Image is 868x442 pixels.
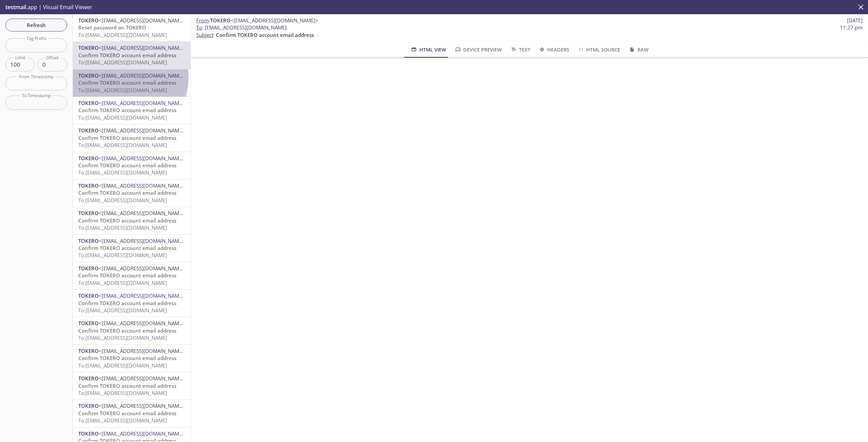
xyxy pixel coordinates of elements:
span: To: [EMAIL_ADDRESS][DOMAIN_NAME] [78,334,167,341]
span: <[EMAIL_ADDRESS][DOMAIN_NAME]> [99,402,186,409]
span: To: [EMAIL_ADDRESS][DOMAIN_NAME] [78,224,167,231]
p: : [196,24,863,39]
div: TOKERO<[EMAIL_ADDRESS][DOMAIN_NAME]>Confirm TOKERO account email addressTo:[EMAIL_ADDRESS][DOMAIN... [73,290,191,317]
span: <[EMAIL_ADDRESS][DOMAIN_NAME]> [99,127,186,134]
span: Subject [196,31,213,38]
span: <[EMAIL_ADDRESS][DOMAIN_NAME]> [99,155,186,162]
span: To [196,24,202,31]
span: TOKERO [78,210,99,216]
span: [DATE] [847,17,863,24]
span: <[EMAIL_ADDRESS][DOMAIN_NAME]> [99,237,186,244]
span: <[EMAIL_ADDRESS][DOMAIN_NAME]> [99,265,186,272]
span: <[EMAIL_ADDRESS][DOMAIN_NAME]> [99,348,186,354]
span: Confirm TOKERO account email address [78,79,176,86]
span: From [196,17,209,24]
span: Confirm TOKERO account email address [78,107,176,113]
span: Confirm TOKERO account email address [216,31,314,38]
div: TOKERO<[EMAIL_ADDRESS][DOMAIN_NAME]>Confirm TOKERO account email addressTo:[EMAIL_ADDRESS][DOMAIN... [73,207,191,234]
div: TOKERO<[EMAIL_ADDRESS][DOMAIN_NAME]>Confirm TOKERO account email addressTo:[EMAIL_ADDRESS][DOMAIN... [73,262,191,289]
div: TOKERO<[EMAIL_ADDRESS][DOMAIN_NAME]>Confirm TOKERO account email addressTo:[EMAIL_ADDRESS][DOMAIN... [73,152,191,179]
button: Refresh [5,19,67,31]
div: TOKERO<[EMAIL_ADDRESS][DOMAIN_NAME]>Confirm TOKERO account email addressTo:[EMAIL_ADDRESS][DOMAIN... [73,235,191,262]
span: To: [EMAIL_ADDRESS][DOMAIN_NAME] [78,142,167,148]
span: Confirm TOKERO account email address [78,300,176,307]
span: Confirm TOKERO account email address [78,217,176,224]
span: Text [510,45,530,54]
div: TOKERO<[EMAIL_ADDRESS][DOMAIN_NAME]>Confirm TOKERO account email addressTo:[EMAIL_ADDRESS][DOMAIN... [73,124,191,151]
span: TOKERO [78,155,99,162]
span: Confirm TOKERO account email address [78,355,176,361]
span: Confirm TOKERO account email address [78,410,176,417]
span: To: [EMAIL_ADDRESS][DOMAIN_NAME] [78,31,167,38]
div: TOKERO<[EMAIL_ADDRESS][DOMAIN_NAME]>Confirm TOKERO account email addressTo:[EMAIL_ADDRESS][DOMAIN... [73,180,191,207]
span: TOKERO [78,430,99,437]
span: Confirm TOKERO account email address [78,245,176,251]
span: TOKERO [78,320,99,327]
span: <[EMAIL_ADDRESS][DOMAIN_NAME]> [99,375,186,382]
span: To: [EMAIL_ADDRESS][DOMAIN_NAME] [78,59,167,66]
span: To: [EMAIL_ADDRESS][DOMAIN_NAME] [78,279,167,286]
div: TOKERO<[EMAIL_ADDRESS][DOMAIN_NAME]>Confirm TOKERO account email addressTo:[EMAIL_ADDRESS][DOMAIN... [73,372,191,399]
span: <[EMAIL_ADDRESS][DOMAIN_NAME]> [99,44,186,51]
span: Confirm TOKERO account email address [78,189,176,196]
span: To: [EMAIL_ADDRESS][DOMAIN_NAME] [78,362,167,369]
span: <[EMAIL_ADDRESS][DOMAIN_NAME]> [99,430,186,437]
span: Raw [628,45,648,54]
span: To: [EMAIL_ADDRESS][DOMAIN_NAME] [78,114,167,121]
span: TOKERO [78,17,99,24]
span: TOKERO [78,44,99,51]
span: TOKERO [78,237,99,244]
span: 11:27 pm [840,24,863,31]
span: TOKERO [78,348,99,354]
span: HTML View [410,45,446,54]
div: TOKERO<[EMAIL_ADDRESS][DOMAIN_NAME]>Confirm TOKERO account email addressTo:[EMAIL_ADDRESS][DOMAIN... [73,97,191,124]
span: TOKERO [78,72,99,79]
span: Reset password on TOKERO [78,24,146,31]
span: To: [EMAIL_ADDRESS][DOMAIN_NAME] [78,87,167,93]
span: Refresh [11,21,62,29]
span: <[EMAIL_ADDRESS][DOMAIN_NAME]> [99,292,186,299]
span: <[EMAIL_ADDRESS][DOMAIN_NAME]> [99,72,186,79]
div: TOKERO<[EMAIL_ADDRESS][DOMAIN_NAME]>Confirm TOKERO account email addressTo:[EMAIL_ADDRESS][DOMAIN... [73,42,191,69]
span: TOKERO [210,17,231,24]
span: TOKERO [78,375,99,382]
span: <[EMAIL_ADDRESS][DOMAIN_NAME]> [99,320,186,327]
span: Confirm TOKERO account email address [78,382,176,389]
span: : [196,17,318,24]
span: To: [EMAIL_ADDRESS][DOMAIN_NAME] [78,197,167,204]
div: TOKERO<[EMAIL_ADDRESS][DOMAIN_NAME]>Confirm TOKERO account email addressTo:[EMAIL_ADDRESS][DOMAIN... [73,317,191,344]
span: Confirm TOKERO account email address [78,162,176,169]
div: TOKERO<[EMAIL_ADDRESS][DOMAIN_NAME]>Confirm TOKERO account email addressTo:[EMAIL_ADDRESS][DOMAIN... [73,69,191,97]
span: To: [EMAIL_ADDRESS][DOMAIN_NAME] [78,417,167,424]
span: TOKERO [78,127,99,134]
span: Headers [538,45,569,54]
span: HTML Source [577,45,620,54]
span: To: [EMAIL_ADDRESS][DOMAIN_NAME] [78,390,167,396]
span: Confirm TOKERO account email address [78,327,176,334]
span: TOKERO [78,265,99,272]
span: TOKERO [78,292,99,299]
span: <[EMAIL_ADDRESS][DOMAIN_NAME]> [99,182,186,189]
span: <[EMAIL_ADDRESS][DOMAIN_NAME]> [231,17,318,24]
div: TOKERO<[EMAIL_ADDRESS][DOMAIN_NAME]>Confirm TOKERO account email addressTo:[EMAIL_ADDRESS][DOMAIN... [73,400,191,427]
span: <[EMAIL_ADDRESS][DOMAIN_NAME]> [99,100,186,106]
span: To: [EMAIL_ADDRESS][DOMAIN_NAME] [78,252,167,258]
span: TOKERO [78,100,99,106]
span: Confirm TOKERO account email address [78,134,176,141]
div: TOKERO<[EMAIL_ADDRESS][DOMAIN_NAME]>Reset password on TOKEROTo:[EMAIL_ADDRESS][DOMAIN_NAME] [73,14,191,41]
span: <[EMAIL_ADDRESS][DOMAIN_NAME]> [99,210,186,216]
span: : [EMAIL_ADDRESS][DOMAIN_NAME] [196,24,287,31]
span: To: [EMAIL_ADDRESS][DOMAIN_NAME] [78,307,167,314]
span: Confirm TOKERO account email address [78,272,176,279]
span: TOKERO [78,402,99,409]
div: TOKERO<[EMAIL_ADDRESS][DOMAIN_NAME]>Confirm TOKERO account email addressTo:[EMAIL_ADDRESS][DOMAIN... [73,345,191,372]
span: Device Preview [454,45,502,54]
span: TOKERO [78,182,99,189]
span: Confirm TOKERO account email address [78,52,176,59]
span: To: [EMAIL_ADDRESS][DOMAIN_NAME] [78,169,167,176]
span: <[EMAIL_ADDRESS][DOMAIN_NAME]> [99,17,186,24]
span: testmail [5,3,26,11]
